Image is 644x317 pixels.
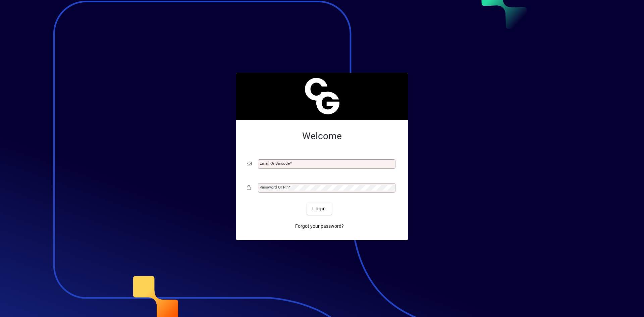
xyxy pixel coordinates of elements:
span: Forgot your password? [295,223,344,230]
mat-label: Password or Pin [260,185,288,190]
h2: Welcome [247,130,397,142]
span: Login [312,205,326,212]
a: Forgot your password? [292,220,346,232]
button: Login [307,203,331,215]
mat-label: Email or Barcode [260,161,290,166]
